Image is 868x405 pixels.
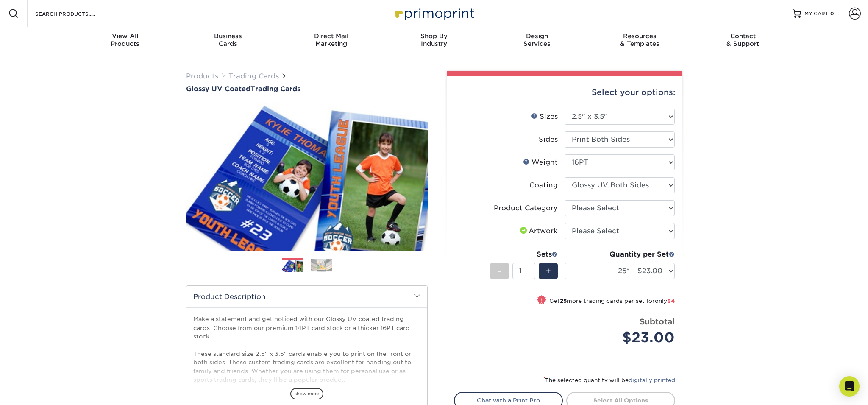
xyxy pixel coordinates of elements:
[74,27,177,54] a: View AllProducts
[74,32,177,40] span: View All
[280,27,383,54] a: Direct MailMarketing
[186,72,218,80] a: Products
[498,265,501,277] span: -
[560,298,567,304] strong: 25
[228,72,279,80] a: Trading Cards
[529,180,558,190] div: Coating
[186,85,428,93] a: Glossy UV CoatedTrading Cards
[494,203,558,213] div: Product Category
[311,259,332,272] img: Trading Cards 02
[74,32,177,47] div: Products
[280,32,383,40] span: Direct Mail
[2,379,72,402] iframe: Google Customer Reviews
[485,32,588,47] div: Services
[640,317,675,326] strong: Subtotal
[383,32,486,47] div: Industry
[186,85,428,93] h1: Trading Cards
[518,226,558,236] div: Artwork
[177,32,280,47] div: Cards
[280,32,383,47] div: Marketing
[545,265,551,277] span: +
[485,27,588,54] a: DesignServices
[186,94,428,261] img: Glossy UV Coated 01
[186,85,250,93] span: Glossy UV Coated
[392,4,476,22] img: Primoprint
[691,32,794,47] div: & Support
[691,32,794,40] span: Contact
[523,157,558,168] div: Weight
[541,296,543,305] span: !
[282,259,303,274] img: Trading Cards 01
[588,27,691,54] a: Resources& Templates
[655,298,675,304] span: only
[290,388,323,399] span: show more
[804,10,829,17] span: MY CART
[177,32,280,40] span: Business
[485,32,588,40] span: Design
[177,27,280,54] a: BusinessCards
[571,327,675,348] div: $23.00
[490,249,558,260] div: Sets
[588,32,691,40] span: Resources
[667,298,675,304] span: $4
[454,76,675,109] div: Select your options:
[629,377,675,383] a: digitally printed
[839,376,860,397] div: Open Intercom Messenger
[383,27,486,54] a: Shop ByIndustry
[186,286,427,307] h2: Product Description
[691,27,794,54] a: Contact& Support
[383,32,486,40] span: Shop By
[588,32,691,47] div: & Templates
[531,112,558,122] div: Sizes
[539,134,558,145] div: Sides
[565,249,675,260] div: Quantity per Set
[549,298,675,306] small: Get more trading cards per set for
[830,11,834,17] span: 0
[543,377,675,383] small: The selected quantity will be
[34,8,117,19] input: SEARCH PRODUCTS.....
